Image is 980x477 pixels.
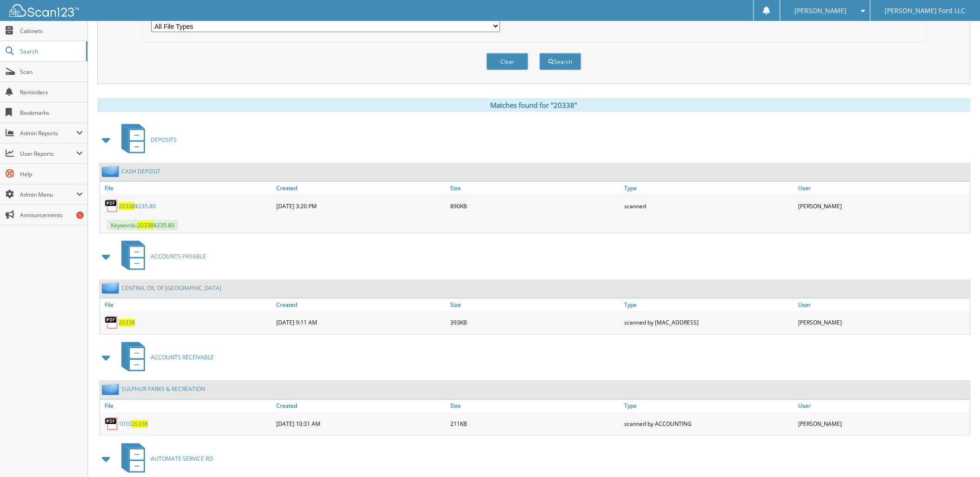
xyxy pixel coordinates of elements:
div: [DATE] 3:20 PM [274,197,448,215]
a: 20338$235.80 [119,202,156,210]
img: folder2.png [102,166,121,177]
span: 20338 [132,420,148,428]
div: [DATE] 10:31 AM [274,415,448,433]
a: Size [448,400,622,412]
span: [PERSON_NAME] [795,8,847,13]
a: Created [274,400,448,412]
img: folder2.png [102,282,121,294]
a: ACCOUNTS PAYABLE [116,238,206,275]
img: scan123-logo-white.svg [9,4,79,17]
a: Size [448,182,622,194]
span: User Reports [20,150,76,158]
span: Admin Reports [20,129,76,137]
span: [PERSON_NAME] Ford LLC [885,8,966,13]
div: 890KB [448,197,622,215]
span: ACCOUNTS RECEIVABLE [151,354,214,362]
div: [PERSON_NAME] [796,197,970,215]
span: Search [20,47,81,55]
a: Created [274,298,448,311]
span: 20338 [119,202,135,210]
a: DEPOSITS [116,121,177,158]
div: scanned [622,197,796,215]
a: File [100,182,274,194]
a: User [796,400,970,412]
a: User [796,298,970,311]
a: Type [622,400,796,412]
span: Cabinets [20,27,83,35]
a: SULPHUR PARKS & RECREATION [121,385,205,393]
a: Created [274,182,448,194]
button: Search [540,53,581,70]
a: File [100,298,274,311]
div: 211KB [448,415,622,433]
a: Type [622,298,796,311]
div: scanned by ACCOUNTING [622,415,796,433]
div: scanned by [MAC_ADDRESS] [622,313,796,332]
span: Admin Menu [20,191,76,199]
a: User [796,182,970,194]
a: 20338 [119,319,135,327]
a: CENTRAL OIL OF [GEOGRAPHIC_DATA] [121,284,221,292]
a: File [100,400,274,412]
a: Type [622,182,796,194]
span: Announcements [20,211,83,219]
a: ACCOUNTS RECEIVABLE [116,339,214,376]
span: Bookmarks [20,109,83,117]
div: [DATE] 9:11 AM [274,313,448,332]
div: 393KB [448,313,622,332]
img: PDF.png [105,316,119,330]
span: 20338 [137,221,153,229]
span: Reminders [20,88,83,96]
img: folder2.png [102,384,121,395]
span: AUTOMATE SERVICE RO [151,455,213,463]
a: 101020338 [119,420,148,428]
div: [PERSON_NAME] [796,415,970,433]
span: Keywords: $235.80 [107,220,178,231]
span: ACCOUNTS PAYABLE [151,252,206,260]
span: DEPOSITS [151,136,177,144]
div: Matches found for "20338" [97,98,971,112]
img: PDF.png [105,199,119,213]
a: CASH DEPOSIT [121,167,160,175]
span: Scan [20,68,83,76]
a: Size [448,298,622,311]
img: PDF.png [105,417,119,431]
div: 1 [76,212,84,219]
button: Clear [487,53,528,70]
span: Help [20,170,83,178]
div: [PERSON_NAME] [796,313,970,332]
